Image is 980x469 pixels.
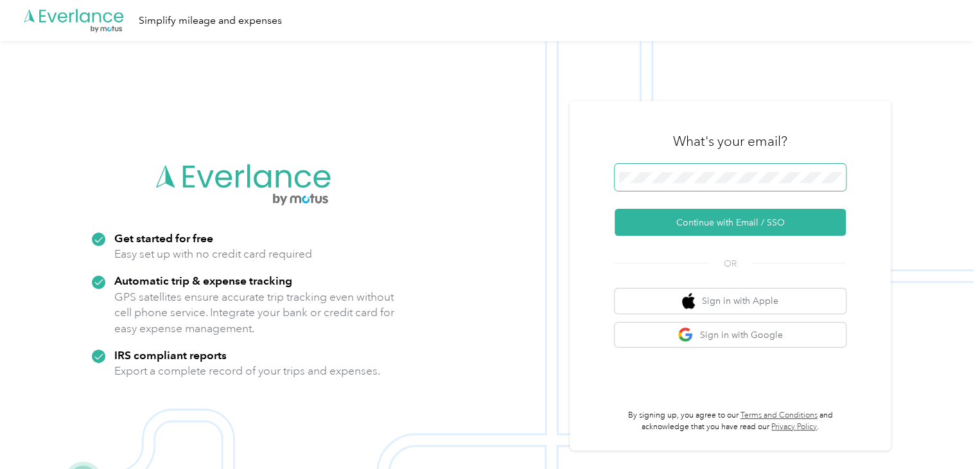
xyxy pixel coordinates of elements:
[615,410,846,432] p: By signing up, you agree to our and acknowledge that you have read our .
[615,288,846,314] button: apple logoSign in with Apple
[114,246,312,262] p: Easy set up with no credit card required
[114,274,292,287] strong: Automatic trip & expense tracking
[139,13,282,29] div: Simplify mileage and expenses
[678,327,694,343] img: google logo
[114,363,380,379] p: Export a complete record of your trips and expenses.
[114,348,227,362] strong: IRS compliant reports
[771,422,817,432] a: Privacy Policy
[673,132,787,150] h3: What's your email?
[740,411,818,420] a: Terms and Conditions
[114,231,213,245] strong: Get started for free
[708,257,753,270] span: OR
[615,209,846,236] button: Continue with Email / SSO
[114,289,395,337] p: GPS satellites ensure accurate trip tracking even without cell phone service. Integrate your bank...
[682,293,695,309] img: apple logo
[615,323,846,348] button: google logoSign in with Google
